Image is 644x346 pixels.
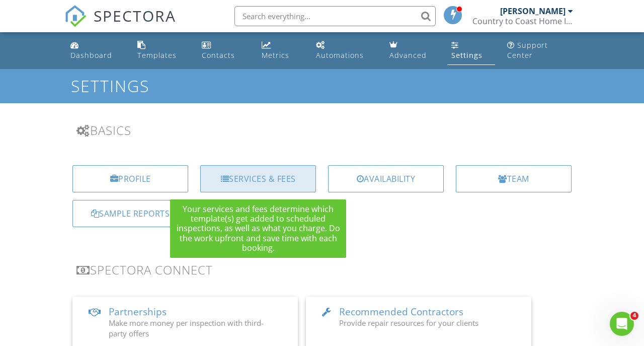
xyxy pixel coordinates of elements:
[76,263,568,276] h3: Spectora Connect
[137,50,177,60] div: Templates
[385,36,439,65] a: Advanced
[472,16,573,26] div: Country to Coast Home Inspections
[94,5,176,26] span: SPECTORA
[200,165,316,192] a: Services & Fees
[507,40,548,60] div: Support Center
[339,305,463,318] span: Recommended Contractors
[258,36,304,65] a: Metrics
[630,312,638,320] span: 4
[66,36,125,65] a: Dashboard
[64,14,176,35] a: SPECTORA
[109,305,167,318] span: Partnerships
[72,165,188,192] a: Profile
[64,5,87,27] img: The Best Home Inspection Software - Spectora
[202,50,235,60] div: Contacts
[456,165,572,192] a: Team
[71,77,573,95] h1: Settings
[328,165,444,192] a: Availability
[262,50,289,60] div: Metrics
[72,200,188,227] a: Sample Reports
[70,50,112,60] div: Dashboard
[133,36,190,65] a: Templates
[109,318,264,338] span: Make more money per inspection with third-party offers
[198,36,250,65] a: Contacts
[312,36,377,65] a: Automations (Basic)
[339,318,478,328] span: Provide repair resources for your clients
[316,50,364,60] div: Automations
[451,50,482,60] div: Settings
[234,6,436,26] input: Search everything...
[503,36,578,65] a: Support Center
[610,312,634,336] iframe: Intercom live chat
[200,200,316,227] a: Discount Codes
[76,123,568,137] h3: Basics
[447,36,495,65] a: Settings
[389,50,427,60] div: Advanced
[500,6,566,16] div: [PERSON_NAME]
